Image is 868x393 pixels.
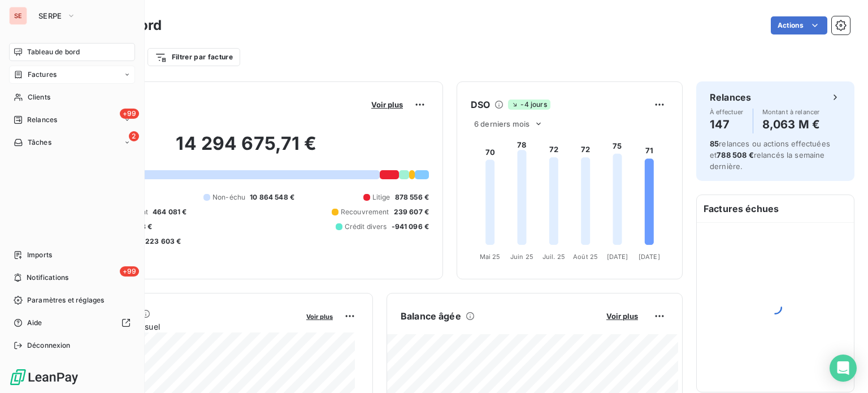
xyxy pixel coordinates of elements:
span: -4 jours [508,100,550,110]
span: +99 [120,109,139,119]
img: Logo LeanPay [9,368,79,386]
span: 239 607 € [394,207,429,217]
h4: 147 [710,115,744,133]
button: Voir plus [603,311,641,321]
span: 10 864 548 € [250,192,294,202]
div: SE [9,7,27,25]
h6: DSO [471,98,490,111]
span: Montant à relancer [762,109,820,115]
span: 878 556 € [395,192,429,202]
span: Paramètres et réglages [27,295,104,305]
span: Chiffre d'affaires mensuel [64,321,298,332]
span: Déconnexion [27,340,71,351]
h2: 14 294 675,71 € [64,132,429,166]
button: Voir plus [368,100,406,110]
a: Aide [9,314,135,332]
div: Open Intercom Messenger [830,355,857,382]
span: Factures [28,70,57,80]
tspan: Juil. 25 [542,253,565,261]
span: Crédit divers [345,222,387,232]
span: Tableau de bord [27,47,80,57]
span: Clients [28,92,50,102]
span: Relances [27,115,57,125]
span: Voir plus [306,313,333,321]
span: 6 derniers mois [474,119,530,128]
span: 464 081 € [153,207,186,217]
span: 2 [129,131,139,141]
tspan: [DATE] [607,253,628,261]
span: Voir plus [606,312,638,321]
span: Non-échu [212,192,245,202]
span: À effectuer [710,109,744,115]
h4: 8,063 M € [762,115,820,133]
span: SERPE [38,11,62,20]
span: Recouvrement [341,207,389,217]
span: Notifications [27,273,68,283]
span: 85 [710,139,719,148]
span: 788 508 € [717,150,753,159]
span: +99 [120,266,139,277]
span: -941 096 € [392,222,429,232]
h6: Relances [710,90,751,104]
button: Filtrer par facture [147,48,240,66]
tspan: [DATE] [639,253,660,261]
tspan: Mai 25 [480,253,501,261]
h6: Factures échues [697,195,854,222]
span: relances ou actions effectuées et relancés la semaine dernière. [710,139,830,171]
span: -223 603 € [142,236,181,247]
h6: Balance âgée [401,309,461,323]
tspan: Août 25 [573,253,598,261]
span: Aide [27,318,42,328]
span: Voir plus [371,100,403,109]
span: Imports [27,250,52,260]
tspan: Juin 25 [510,253,533,261]
button: Voir plus [303,311,336,321]
span: Litige [372,192,390,202]
button: Actions [771,16,827,34]
span: Tâches [28,137,51,148]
